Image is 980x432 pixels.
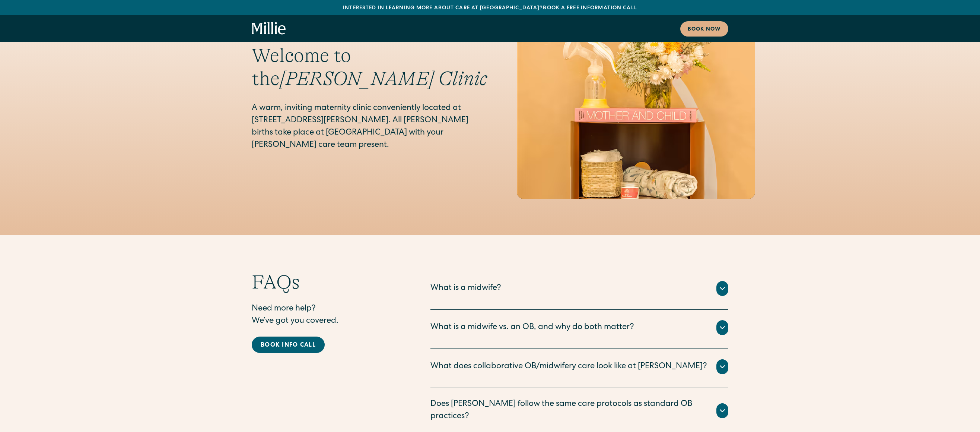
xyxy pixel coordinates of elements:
div: What is a midwife vs. an OB, and why do both matter? [430,322,634,334]
div: Book now [688,26,721,34]
div: Does [PERSON_NAME] follow the same care protocols as standard OB practices? [430,398,707,423]
p: A warm, inviting maternity clinic conveniently located at [STREET_ADDRESS][PERSON_NAME]. All [PER... [252,103,487,152]
a: home [252,22,286,35]
h2: FAQs [252,271,401,294]
p: Need more help? We’ve got you covered. [252,303,401,328]
div: What is a midwife? [430,283,501,295]
div: Book info call [261,341,316,350]
a: Book info call [252,337,325,353]
h3: Welcome to the [252,44,487,91]
span: [PERSON_NAME] Clinic [280,67,487,90]
a: Book now [680,21,728,37]
a: Book a free information call [543,6,637,11]
div: What does collaborative OB/midwifery care look like at [PERSON_NAME]? [430,361,707,373]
